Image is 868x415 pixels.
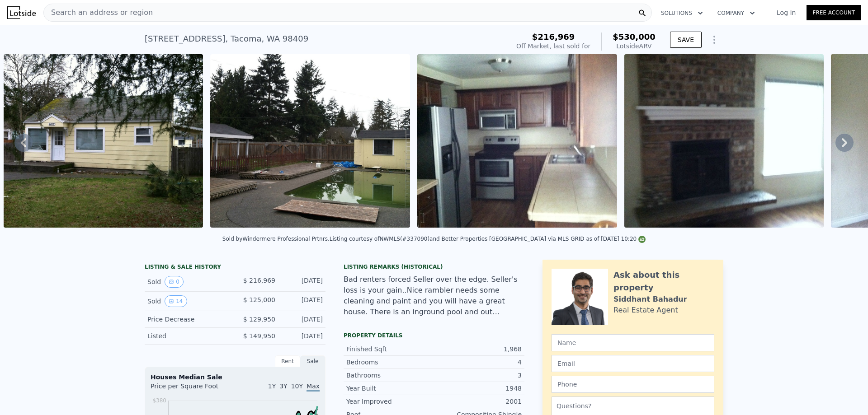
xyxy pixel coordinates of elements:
[147,331,228,340] div: Listed
[275,355,300,367] div: Rent
[243,316,275,323] span: $ 129,950
[346,384,434,393] div: Year Built
[222,236,330,242] div: Sold by Windermere Professional Prtnrs .
[147,276,228,288] div: Sold
[654,5,710,21] button: Solutions
[613,305,678,316] div: Real Estate Agent
[670,32,702,48] button: SAVE
[283,315,323,324] div: [DATE]
[613,294,687,305] div: Siddhant Bahadur
[344,274,524,317] div: Bad renters forced Seller over the edge. Seller's loss is your gain..Nice rambler needs some clea...
[243,332,275,340] span: $ 149,950
[344,332,524,339] div: Property details
[638,236,646,243] img: NWMLS Logo
[147,315,228,324] div: Price Decrease
[552,334,714,351] input: Name
[279,382,287,390] span: 3Y
[145,263,325,272] div: LISTING & SALE HISTORY
[151,373,320,382] div: Houses Median Sale
[307,382,320,392] span: Max
[710,5,762,21] button: Company
[344,263,524,270] div: Listing Remarks (Historical)
[346,371,434,380] div: Bathrooms
[243,277,275,284] span: $ 216,969
[613,269,714,294] div: Ask about this property
[210,54,410,228] img: Sale: 125896998 Parcel: 100620193
[613,32,656,42] span: $530,000
[151,382,235,396] div: Price per Square Foot
[283,295,323,307] div: [DATE]
[434,358,522,367] div: 4
[766,8,807,17] a: Log In
[705,31,723,49] button: Show Options
[243,296,275,303] span: $ 125,000
[300,355,325,367] div: Sale
[516,42,590,51] div: Off Market, last sold for
[434,384,522,393] div: 1948
[283,276,323,288] div: [DATE]
[268,382,276,390] span: 1Y
[330,236,646,242] div: Listing courtesy of NWMLS (#337090) and Better Properties [GEOGRAPHIC_DATA] via MLS GRID as of [D...
[283,331,323,340] div: [DATE]
[613,42,656,51] div: Lotside ARV
[291,382,303,390] span: 10Y
[7,6,36,19] img: Lotside
[346,358,434,367] div: Bedrooms
[44,7,153,18] span: Search an address or region
[145,33,308,45] div: [STREET_ADDRESS] , Tacoma , WA 98409
[552,355,714,372] input: Email
[165,276,184,288] button: View historical data
[147,295,228,307] div: Sold
[624,54,824,228] img: Sale: 125896998 Parcel: 100620193
[417,54,617,228] img: Sale: 125896998 Parcel: 100620193
[807,5,861,20] a: Free Account
[152,397,166,404] tspan: $380
[434,397,522,406] div: 2001
[346,397,434,406] div: Year Improved
[552,376,714,393] input: Phone
[346,345,434,354] div: Finished Sqft
[434,371,522,380] div: 3
[532,32,575,42] span: $216,969
[4,54,203,228] img: Sale: 125896998 Parcel: 100620193
[165,295,187,307] button: View historical data
[434,345,522,354] div: 1,968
